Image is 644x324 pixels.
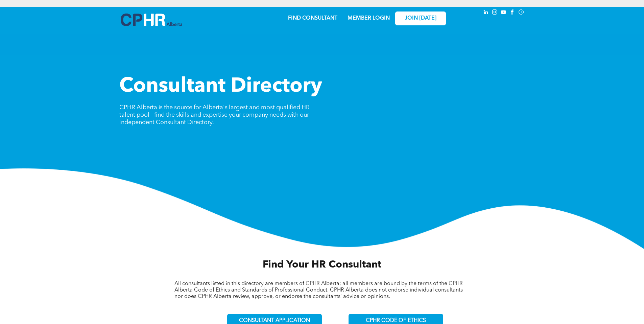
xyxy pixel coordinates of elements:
[121,14,182,26] img: A blue and white logo for cp alberta
[239,318,310,324] span: CONSULTANT APPLICATION
[263,260,381,270] span: Find Your HR Consultant
[288,16,337,21] a: FIND CONSULTANT
[482,8,490,18] a: linkedin
[174,281,463,299] span: All consultants listed in this directory are members of CPHR Alberta; all members are bound by th...
[348,16,390,21] a: MEMBER LOGIN
[405,15,436,22] span: JOIN [DATE]
[509,8,516,18] a: facebook
[119,76,322,97] span: Consultant Directory
[119,105,310,125] span: CPHR Alberta is the source for Alberta's largest and most qualified HR talent pool - find the ski...
[491,8,499,18] a: instagram
[366,318,426,324] span: CPHR CODE OF ETHICS
[500,8,507,18] a: youtube
[518,8,525,18] a: Social network
[395,11,446,25] a: JOIN [DATE]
